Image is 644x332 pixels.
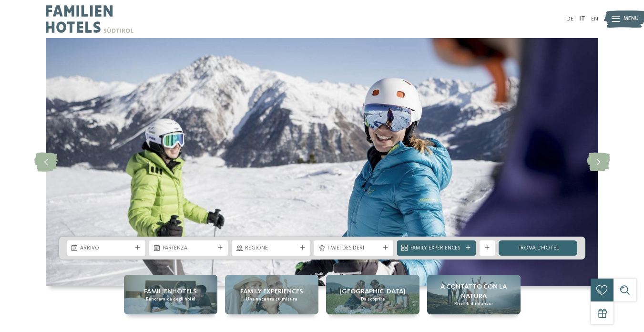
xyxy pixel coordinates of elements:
span: Familienhotels [144,287,197,296]
span: Family experiences [240,287,303,296]
a: trova l’hotel [499,240,577,256]
span: Panoramica degli hotel [146,296,195,302]
a: DE [566,16,573,22]
span: Family Experiences [410,245,462,252]
a: Hotel sulle piste da sci per bambini: divertimento senza confini [GEOGRAPHIC_DATA] Da scoprire [326,275,419,314]
a: Hotel sulle piste da sci per bambini: divertimento senza confini Family experiences Una vacanza s... [225,275,318,314]
a: IT [579,16,585,22]
span: Ricordi d’infanzia [454,301,493,307]
span: Regione [245,245,297,252]
a: EN [591,16,598,22]
span: Arrivo [80,245,132,252]
span: I miei desideri [327,245,379,252]
a: Hotel sulle piste da sci per bambini: divertimento senza confini Familienhotels Panoramica degli ... [124,275,217,314]
span: Da scoprire [361,296,385,302]
span: Partenza [163,245,215,252]
span: Una vacanza su misura [246,296,297,302]
span: Menu [624,15,639,23]
span: A contatto con la natura [431,282,517,301]
a: Hotel sulle piste da sci per bambini: divertimento senza confini A contatto con la natura Ricordi... [427,275,521,314]
span: [GEOGRAPHIC_DATA] [339,287,406,296]
img: Hotel sulle piste da sci per bambini: divertimento senza confini [46,38,598,286]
